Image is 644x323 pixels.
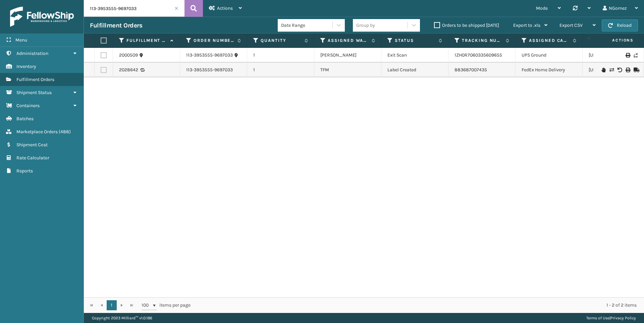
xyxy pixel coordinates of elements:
[281,22,333,29] div: Date Range
[16,129,58,135] span: Marketplace Orders
[529,37,570,44] label: Assigned Carrier Service
[119,67,138,73] a: 2028642
[634,68,638,72] i: Mark as Shipped
[536,5,548,11] span: Mode
[586,313,636,323] div: |
[16,103,40,108] span: Containers
[516,63,583,77] td: FedEx Home Delivery
[217,5,233,11] span: Actions
[609,68,613,72] i: Change shipping
[16,64,36,69] span: Inventory
[107,300,117,310] a: 1
[247,63,314,77] td: 1
[454,52,502,58] a: 1ZH0R7060335609655
[462,37,502,44] label: Tracking Number
[90,21,142,29] h3: Fulfillment Orders
[626,53,630,58] i: Print Label
[16,168,33,174] span: Reports
[601,68,605,72] i: On Hold
[634,53,638,58] i: Never Shipped
[261,37,301,44] label: Quantity
[186,67,233,73] a: 113-3953555-9697033
[10,7,74,27] img: logo
[516,48,583,63] td: UPS Ground
[586,316,609,320] a: Terms of Use
[16,51,48,56] span: Administration
[381,48,448,63] td: Exit Scan
[328,37,368,44] label: Assigned Warehouse
[513,22,540,28] span: Export to .xls
[16,77,54,82] span: Fulfillment Orders
[59,129,71,135] span: ( 488 )
[395,37,435,44] label: Status
[15,37,27,43] span: Menu
[591,35,638,46] span: Actions
[618,68,622,72] i: Void Label
[16,90,52,95] span: Shipment Status
[16,142,48,148] span: Shipment Cost
[381,63,448,77] td: Label Created
[434,22,499,28] label: Orders to be shipped [DATE]
[16,155,49,161] span: Rate Calculator
[356,22,375,29] div: Group by
[314,63,381,77] td: TFM
[194,37,234,44] label: Order Number
[119,52,138,59] a: 2000509
[610,316,636,320] a: Privacy Policy
[92,313,152,323] p: Copyright 2023 Milliard™ v 1.0.186
[142,302,152,309] span: 100
[186,52,233,59] a: 113-3953555-9697033
[16,116,34,122] span: Batches
[602,19,638,31] button: Reload
[626,68,630,72] i: Print Label
[142,300,191,310] span: items per page
[314,48,381,63] td: [PERSON_NAME]
[454,67,487,73] a: 883687007435
[247,48,314,63] td: 1
[126,37,167,44] label: Fulfillment Order Id
[559,22,583,28] span: Export CSV
[200,302,637,309] div: 1 - 2 of 2 items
